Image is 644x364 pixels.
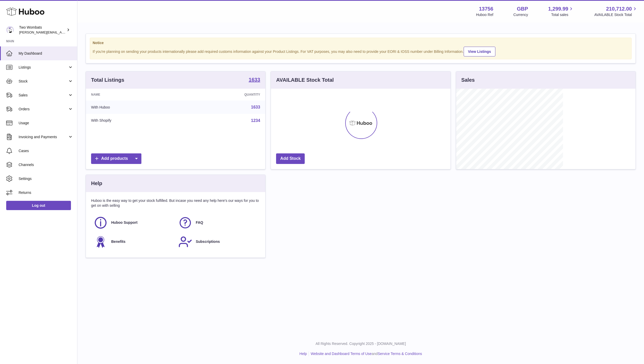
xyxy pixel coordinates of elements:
div: Currency [513,12,528,17]
strong: 1633 [249,77,260,82]
span: FAQ [196,220,203,225]
a: Add Stock [276,153,305,164]
a: 1234 [251,118,260,123]
td: With Shopify [86,114,183,127]
img: alan@twowombats.com [6,26,14,34]
th: Name [86,89,183,101]
p: Huboo is the easy way to get your stock fulfilled. But incase you need any help here's our ways f... [91,198,260,208]
span: [PERSON_NAME][EMAIL_ADDRESS][DOMAIN_NAME] [19,30,103,34]
h3: Sales [461,77,475,84]
span: Benefits [111,239,125,244]
h3: Total Listings [91,77,124,84]
div: If you're planning on sending your products internationally please add required customs informati... [93,46,629,56]
strong: Notice [93,40,629,45]
a: View Listings [464,47,495,56]
span: 210,712.00 [606,5,632,12]
div: Two Wombats [19,25,66,35]
td: With Huboo [86,101,183,114]
li: and [309,351,422,356]
span: My Dashboard [19,51,73,56]
p: All Rights Reserved. Copyright 2025 - [DOMAIN_NAME] [82,341,640,346]
strong: 13756 [479,5,493,12]
a: Add products [91,153,141,164]
a: Website and Dashboard Terms of Use [311,352,372,356]
th: Quantity [183,89,265,101]
a: Service Terms & Conditions [378,352,422,356]
a: 1,299.99 Total sales [548,5,574,17]
a: Benefits [94,235,173,249]
span: Channels [19,162,73,167]
span: Total sales [551,12,574,17]
a: FAQ [178,216,258,230]
div: Huboo Ref [476,12,493,17]
h3: AVAILABLE Stock Total [276,77,334,84]
span: Sales [19,93,68,98]
a: 210,712.00 AVAILABLE Stock Total [594,5,638,17]
span: Usage [19,121,73,126]
span: Stock [19,79,68,84]
strong: GBP [517,5,528,12]
span: Invoicing and Payments [19,135,68,139]
span: Settings [19,176,73,181]
a: Log out [6,201,71,210]
h3: Help [91,180,102,187]
a: Help [300,352,307,356]
a: Subscriptions [178,235,258,249]
span: Cases [19,148,73,153]
span: Subscriptions [196,239,220,244]
span: 1,299.99 [548,5,568,12]
span: AVAILABLE Stock Total [594,12,638,17]
a: Huboo Support [94,216,173,230]
span: Orders [19,107,68,112]
a: 1633 [251,105,260,109]
span: Listings [19,65,68,70]
span: Returns [19,190,73,195]
a: 1633 [249,77,260,83]
span: Huboo Support [111,220,138,225]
